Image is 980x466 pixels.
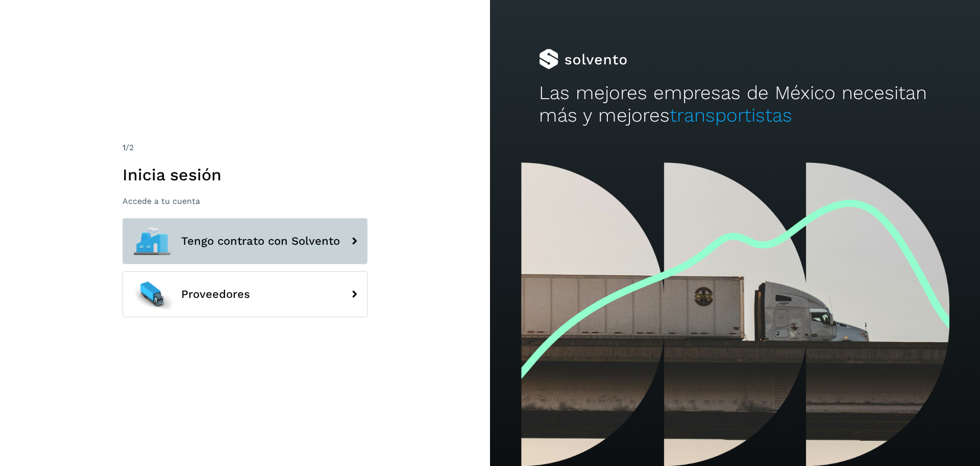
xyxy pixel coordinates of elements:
span: Tengo contrato con Solvento [181,235,340,247]
h1: Inicia sesión [122,165,367,184]
span: transportistas [670,104,792,126]
span: Proveedores [181,288,250,300]
span: 1 [122,143,126,152]
button: Proveedores [122,271,367,317]
button: Tengo contrato con Solvento [122,218,367,264]
div: /2 [122,142,367,154]
h2: Las mejores empresas de México necesitan más y mejores [539,82,931,127]
p: Accede a tu cuenta [122,196,367,206]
